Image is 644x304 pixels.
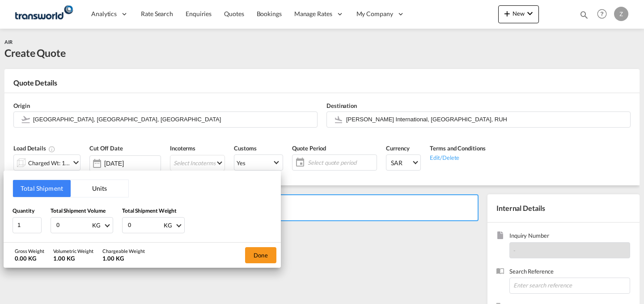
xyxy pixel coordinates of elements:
button: Done [245,247,276,263]
div: 1.00 KG [102,254,145,262]
div: KG [92,222,101,229]
span: Total Shipment Weight [122,207,177,214]
div: 0.00 KG [15,254,44,262]
button: Total Shipment [13,180,71,197]
span: Total Shipment Volume [51,207,106,214]
span: Quantity [13,207,34,214]
input: Enter weight [127,218,163,233]
div: Chargeable Weight [102,248,145,254]
div: 1.00 KG [53,254,93,262]
div: Gross Weight [15,248,44,254]
div: KG [164,222,172,229]
div: Volumetric Weight [53,248,93,254]
input: Enter volume [55,218,91,233]
button: Units [71,180,128,197]
input: Qty [13,217,42,233]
